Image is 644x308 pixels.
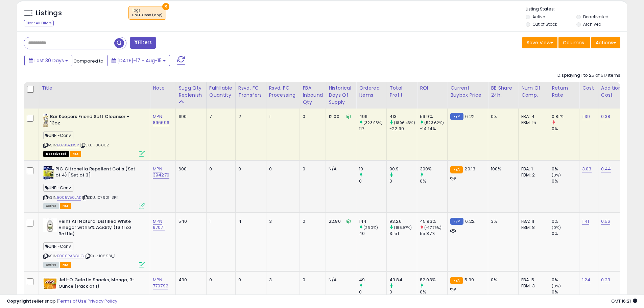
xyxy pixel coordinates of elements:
[209,166,230,172] div: 0
[238,114,261,120] div: 2
[359,85,384,99] div: Ordered Items
[329,277,351,283] div: N/A
[359,218,386,224] div: 144
[58,218,141,239] b: Heinz All Natural Distilled White Vinegar with 5% Acidity (16 fl oz Bottle)
[389,277,417,283] div: 49.84
[43,203,59,209] span: All listings currently available for purchase on Amazon
[329,85,353,106] div: Historical Days Of Supply
[82,195,118,200] span: | SKU: 107601_3PK
[521,172,544,178] div: FBM: 2
[43,218,57,232] img: 414A2o6CNHL._SL40_.jpg
[80,142,109,148] span: | SKU: 106802
[60,262,71,268] span: FBA
[552,277,579,283] div: 0%
[552,166,579,172] div: 0%
[491,218,513,224] div: 3%
[329,166,351,172] div: N/A
[238,277,261,283] div: 0
[450,85,485,99] div: Current Buybox Price
[521,277,544,283] div: FBA: 5
[582,166,592,172] a: 3.03
[50,114,132,128] b: Bar Keepers Friend Soft Cleanser - 13oz
[526,6,627,13] p: Listing States:
[389,218,417,224] div: 93.26
[420,85,445,92] div: ROI
[132,13,163,18] div: UNFI-Conv (any)
[582,85,595,92] div: Cost
[601,218,611,225] a: 0.56
[60,203,71,209] span: FBA
[532,14,545,20] label: Active
[7,298,31,304] strong: Copyright
[329,218,351,224] div: 22.80
[43,114,145,156] div: ASIN:
[601,113,611,120] a: 0.38
[521,114,544,120] div: FBA: 4
[269,85,297,99] div: Rsvd. FC Processing
[178,166,201,172] div: 600
[303,166,320,172] div: 0
[424,225,442,230] small: (-17.79%)
[238,85,263,99] div: Rsvd. FC Transfers
[359,178,386,184] div: 0
[552,114,579,120] div: 0.81%
[582,277,591,283] a: 1.24
[329,114,351,120] div: 12.00
[153,277,168,289] a: MPN 770792
[43,184,73,192] span: UNFI-Conv
[43,166,54,180] img: 51iT8Rgu2EL._SL40_.jpg
[420,178,447,184] div: 0%
[359,231,386,237] div: 40
[162,3,169,10] button: ×
[491,277,513,283] div: 0%
[552,231,579,237] div: 0%
[107,55,170,66] button: [DATE]-17 - Aug-15
[359,114,386,120] div: 496
[389,166,417,172] div: 90.9
[43,277,57,290] img: 416Ui-u6ybL._SL40_.jpg
[420,218,447,224] div: 45.93%
[209,218,230,224] div: 1
[582,218,589,225] a: 1.41
[58,298,87,304] a: Terms of Use
[359,126,386,132] div: 117
[117,57,162,64] span: [DATE]-17 - Aug-15
[420,166,447,172] div: 300%
[24,20,54,26] div: Clear All Filters
[153,166,169,179] a: MPN 394270
[85,253,116,259] span: | SKU: 106931_1
[43,132,73,139] span: UNFI-Conv
[521,166,544,172] div: FBA: 1
[42,85,147,92] div: Title
[601,85,626,99] div: Additional Cost
[55,166,138,180] b: PIC Citronella Repellent Coils (Set of 4) [Set of 3]
[389,178,417,184] div: 0
[43,218,145,267] div: ASIN:
[238,218,261,224] div: 4
[591,37,620,48] button: Actions
[359,166,386,172] div: 10
[389,114,417,120] div: 413
[583,21,601,27] label: Archived
[552,178,579,184] div: 0%
[178,218,201,224] div: 540
[389,85,414,99] div: Total Profit
[58,277,141,291] b: Jell-O Gelatin Snacks, Mango, 3-Ounce (Pack of 1)
[269,114,295,120] div: 1
[424,120,444,125] small: (523.62%)
[36,8,62,18] h5: Listings
[269,166,295,172] div: 0
[88,298,117,304] a: Privacy Policy
[521,224,544,231] div: FBM: 8
[178,277,201,283] div: 490
[359,277,386,283] div: 49
[583,14,609,20] label: Deactivated
[465,113,475,120] span: 6.22
[420,114,447,120] div: 59.9%
[552,283,561,289] small: (0%)
[558,37,590,48] button: Columns
[24,55,72,66] button: Last 30 Days
[552,85,576,99] div: Return Rate
[552,218,579,224] div: 0%
[394,120,415,125] small: (1896.43%)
